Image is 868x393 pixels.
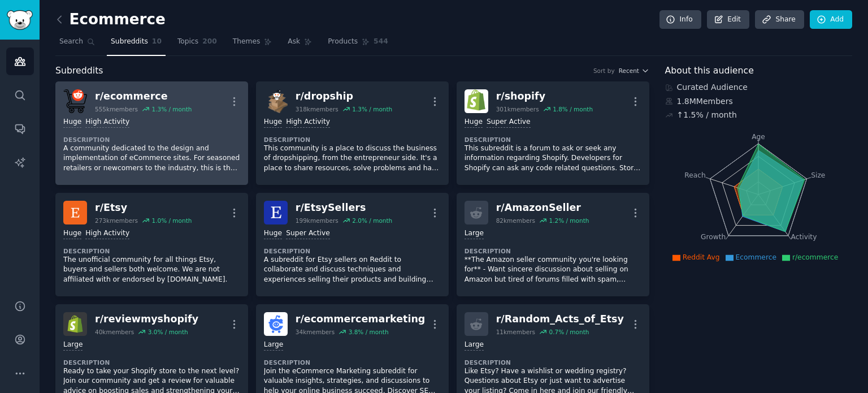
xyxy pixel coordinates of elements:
[63,89,87,113] img: ecommerce
[264,136,441,144] dt: Description
[264,359,441,366] dt: Description
[736,253,776,261] span: Ecommerce
[95,89,192,103] div: r/ ecommerce
[465,247,641,255] dt: Description
[202,37,217,47] span: 200
[707,10,749,29] a: Edit
[465,136,641,144] dt: Description
[95,201,192,215] div: r/ Etsy
[111,37,148,47] span: Subreddits
[229,33,276,56] a: Themes
[352,217,392,224] div: 2.0 % / month
[95,217,138,224] div: 273k members
[465,117,483,128] div: Huge
[465,359,641,366] dt: Description
[352,105,392,113] div: 1.3 % / month
[256,193,449,296] a: EtsySellersr/EtsySellers199kmembers2.0% / monthHugeSuper ActiveDescriptionA subreddit for Etsy se...
[465,89,488,113] img: shopify
[665,81,853,93] div: Curated Audience
[284,33,316,56] a: Ask
[264,89,288,113] img: dropship
[95,312,198,326] div: r/ reviewmyshopify
[63,359,240,366] dt: Description
[677,109,737,121] div: ↑ 1.5 % / month
[296,328,335,336] div: 34k members
[95,105,138,113] div: 555k members
[55,193,248,296] a: Etsyr/Etsy273kmembers1.0% / monthHugeHigh ActivityDescriptionThe unofficial community for all thi...
[496,89,593,103] div: r/ shopify
[619,67,649,75] button: Recent
[264,228,282,239] div: Huge
[755,10,804,29] a: Share
[152,37,162,47] span: 10
[324,33,392,56] a: Products544
[148,328,188,336] div: 3.0 % / month
[264,312,288,336] img: ecommercemarketing
[811,171,825,179] tspan: Size
[173,33,221,56] a: Topics200
[233,37,261,47] span: Themes
[457,193,649,296] a: r/AmazonSeller82kmembers1.2% / monthLargeDescription**The Amazon seller community you're looking ...
[264,144,441,174] p: This community is a place to discuss the business of dropshipping, from the entrepreneur side. It...
[85,228,129,239] div: High Activity
[296,89,392,103] div: r/ dropship
[593,67,615,75] div: Sort by
[496,312,624,326] div: r/ Random_Acts_of_Etsy
[665,64,754,78] span: About this audience
[296,201,392,215] div: r/ EtsySellers
[288,37,300,47] span: Ask
[328,37,358,47] span: Products
[665,96,853,107] div: 1.8M Members
[683,253,720,261] span: Reddit Avg
[256,81,449,185] a: dropshipr/dropship318kmembers1.3% / monthHugeHigh ActivityDescriptionThis community is a place to...
[264,247,441,255] dt: Description
[107,33,166,56] a: Subreddits10
[95,328,134,336] div: 40k members
[659,10,701,29] a: Info
[63,340,83,351] div: Large
[465,255,641,285] p: **The Amazon seller community you're looking for** - Want sincere discussion about selling on Ama...
[791,233,817,241] tspan: Activity
[286,228,330,239] div: Super Active
[496,217,535,224] div: 82k members
[619,67,639,75] span: Recent
[55,11,166,29] h2: Ecommerce
[810,10,852,29] a: Add
[7,10,33,30] img: GummySearch logo
[63,201,87,224] img: Etsy
[752,133,765,141] tspan: Age
[296,312,426,326] div: r/ ecommercemarketing
[465,144,641,174] p: This subreddit is a forum to ask or seek any information regarding Shopify. Developers for Shopif...
[85,117,129,128] div: High Activity
[63,228,81,239] div: Huge
[264,117,282,128] div: Huge
[684,171,706,179] tspan: Reach
[487,117,531,128] div: Super Active
[63,117,81,128] div: Huge
[151,105,192,113] div: 1.3 % / month
[63,136,240,144] dt: Description
[59,37,83,47] span: Search
[701,233,726,241] tspan: Growth
[264,201,288,224] img: EtsySellers
[457,81,649,185] a: shopifyr/shopify301kmembers1.8% / monthHugeSuper ActiveDescriptionThis subreddit is a forum to as...
[496,201,589,215] div: r/ AmazonSeller
[55,33,99,56] a: Search
[63,247,240,255] dt: Description
[55,81,248,185] a: ecommercer/ecommerce555kmembers1.3% / monthHugeHigh ActivityDescriptionA community dedicated to t...
[55,64,103,78] span: Subreddits
[374,37,388,47] span: 544
[496,328,535,336] div: 11k members
[264,255,441,285] p: A subreddit for Etsy sellers on Reddit to collaborate and discuss techniques and experiences sell...
[63,144,240,174] p: A community dedicated to the design and implementation of eCommerce sites. For seasoned retailers...
[63,312,87,336] img: reviewmyshopify
[177,37,198,47] span: Topics
[465,228,484,239] div: Large
[296,217,338,224] div: 199k members
[264,340,283,351] div: Large
[553,105,593,113] div: 1.8 % / month
[296,105,338,113] div: 318k members
[349,328,389,336] div: 3.8 % / month
[465,340,484,351] div: Large
[549,328,589,336] div: 0.7 % / month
